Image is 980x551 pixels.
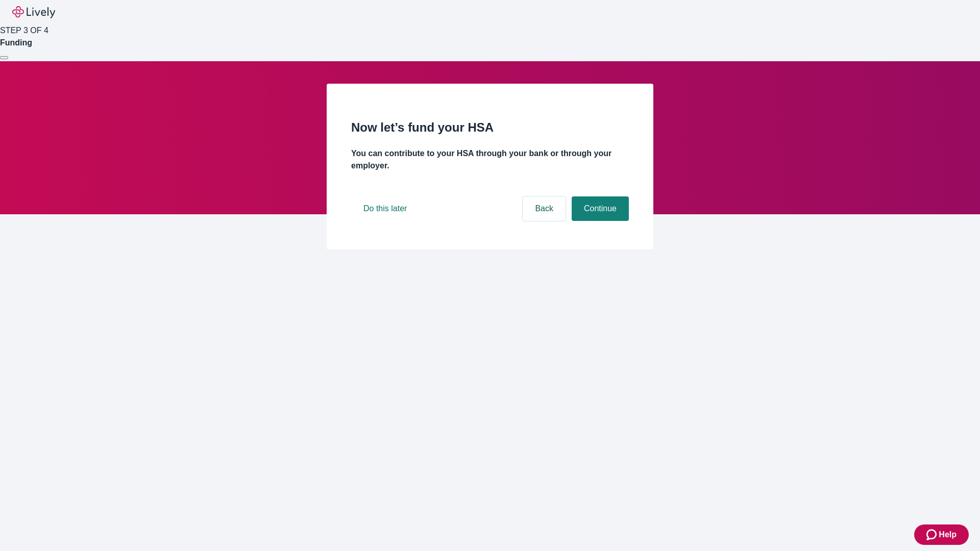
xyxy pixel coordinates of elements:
[12,6,55,18] img: Lively
[351,147,629,172] h4: You can contribute to your HSA through your bank or through your employer.
[351,196,419,221] button: Do this later
[572,196,629,221] button: Continue
[914,524,969,545] button: Zendesk support iconHelp
[523,196,566,221] button: Back
[351,118,629,137] h2: Now let’s fund your HSA
[926,529,939,541] svg: Zendesk support icon
[939,529,957,541] span: Help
